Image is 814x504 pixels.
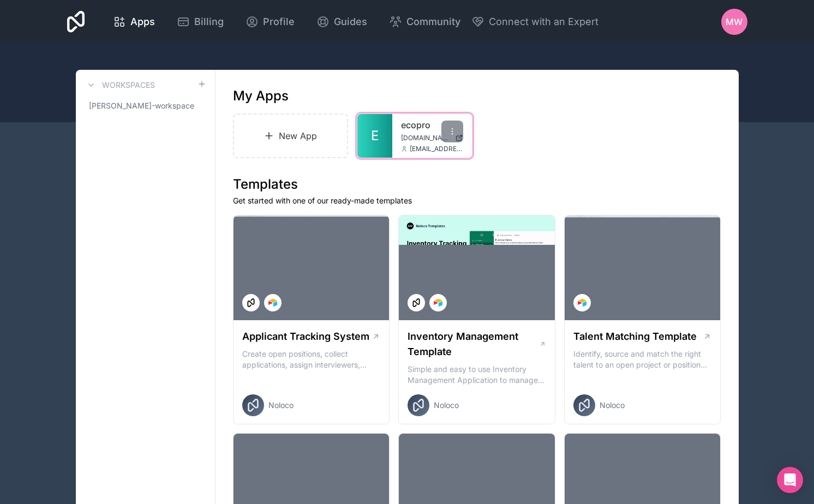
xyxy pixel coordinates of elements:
[85,79,155,92] a: Workspaces
[268,400,294,411] span: Noloco
[573,329,697,344] h1: Talent Matching Template
[401,134,463,142] a: [DOMAIN_NAME]
[130,14,155,29] span: Apps
[401,134,451,142] span: [DOMAIN_NAME]
[578,298,586,307] img: Airtable Logo
[408,364,546,386] p: Simple and easy to use Inventory Management Application to manage your stock, orders and Manufact...
[406,14,460,29] span: Community
[380,10,469,34] a: Community
[600,400,625,411] span: Noloco
[102,80,155,91] h3: Workspaces
[242,349,381,370] p: Create open positions, collect applications, assign interviewers, centralise candidate feedback a...
[168,10,232,34] a: Billing
[777,467,803,493] div: Open Intercom Messenger
[194,14,224,29] span: Billing
[434,298,442,307] img: Airtable Logo
[371,127,379,145] span: E
[726,15,743,28] span: MW
[268,298,277,307] img: Airtable Logo
[85,96,206,116] a: [PERSON_NAME]-workspace
[242,329,369,344] h1: Applicant Tracking System
[104,10,164,34] a: Apps
[434,400,459,411] span: Noloco
[410,145,463,153] span: [EMAIL_ADDRESS][DOMAIN_NAME]
[489,14,598,29] span: Connect with an Expert
[408,329,538,359] h1: Inventory Management Template
[89,100,194,111] span: [PERSON_NAME]-workspace
[334,14,367,29] span: Guides
[233,87,289,105] h1: My Apps
[573,349,712,370] p: Identify, source and match the right talent to an open project or position with our Talent Matchi...
[263,14,295,29] span: Profile
[233,195,721,206] p: Get started with one of our ready-made templates
[233,176,721,193] h1: Templates
[233,113,349,158] a: New App
[471,14,598,29] button: Connect with an Expert
[401,118,463,131] a: ecopro
[308,10,376,34] a: Guides
[357,114,392,158] a: E
[237,10,303,34] a: Profile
